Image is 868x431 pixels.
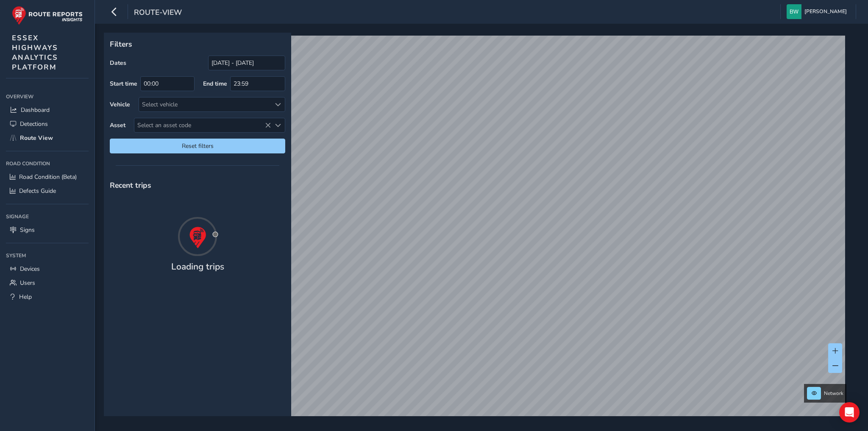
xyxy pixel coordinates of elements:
[110,80,137,88] label: Start time
[110,139,285,153] button: Reset filters
[839,402,860,423] div: Open Intercom Messenger
[20,226,35,234] span: Signs
[804,4,847,19] span: [PERSON_NAME]
[110,121,125,129] label: Asset
[110,59,126,67] label: Dates
[6,249,89,262] div: System
[110,100,130,108] label: Vehicle
[6,131,89,145] a: Route View
[20,120,48,128] span: Detections
[6,90,89,103] div: Overview
[139,97,271,111] div: Select vehicle
[20,265,40,273] span: Devices
[824,390,843,397] span: Network
[19,187,56,195] span: Defects Guide
[19,293,32,301] span: Help
[787,4,850,19] button: [PERSON_NAME]
[20,279,35,287] span: Users
[6,290,89,304] a: Help
[19,173,77,181] span: Road Condition (Beta)
[6,103,89,117] a: Dashboard
[21,106,50,114] span: Dashboard
[787,4,801,19] img: diamond-layout
[6,223,89,237] a: Signs
[171,261,224,272] h4: Loading trips
[134,118,271,132] span: Select an asset code
[110,180,151,190] span: Recent trips
[110,39,285,50] p: Filters
[271,118,285,132] div: Select an asset code
[6,117,89,131] a: Detections
[6,276,89,290] a: Users
[6,262,89,276] a: Devices
[6,184,89,198] a: Defects Guide
[12,6,83,25] img: rr logo
[6,170,89,184] a: Road Condition (Beta)
[20,134,53,142] span: Route View
[203,80,227,88] label: End time
[6,210,89,223] div: Signage
[116,142,279,150] span: Reset filters
[12,33,58,72] span: ESSEX HIGHWAYS ANALYTICS PLATFORM
[107,36,845,426] canvas: Map
[6,157,89,170] div: Road Condition
[134,7,182,19] span: route-view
